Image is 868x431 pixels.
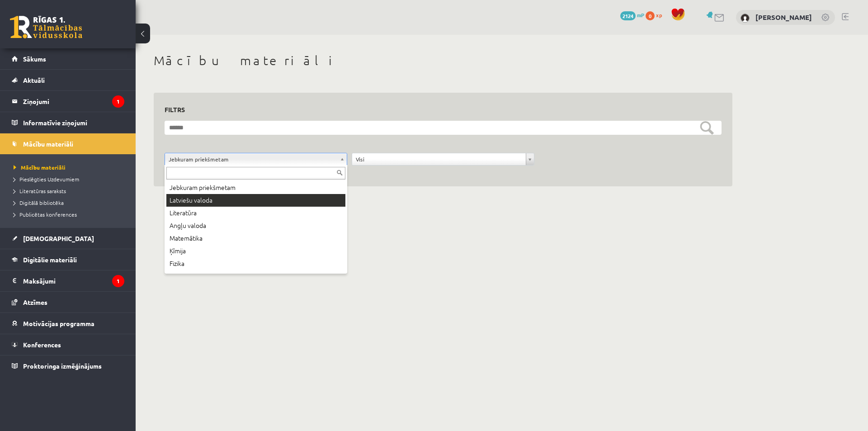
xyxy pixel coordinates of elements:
[166,232,345,245] div: Matemātika
[166,245,345,257] div: Ķīmija
[166,270,345,283] div: Ģeogrāfija
[166,219,345,232] div: Angļu valoda
[166,257,345,270] div: Fizika
[166,181,345,194] div: Jebkuram priekšmetam
[166,207,345,219] div: Literatūra
[166,194,345,207] div: Latviešu valoda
